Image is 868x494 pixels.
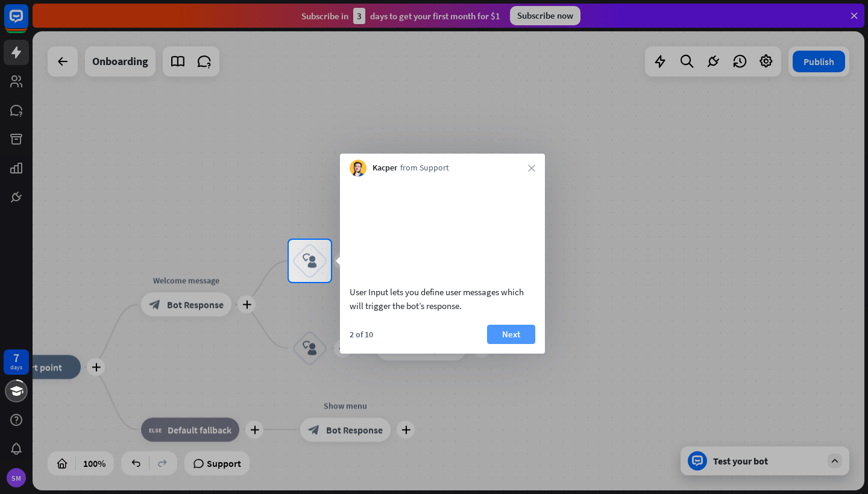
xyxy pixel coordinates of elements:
button: Open LiveChat chat widget [10,5,46,41]
span: from Support [400,162,449,174]
i: close [528,164,535,172]
button: Next [487,325,535,344]
div: User Input lets you define user messages which will trigger the bot’s response. [350,285,535,313]
span: Kacper [373,162,397,174]
div: 2 of 10 [350,329,373,340]
i: block_user_input [303,254,317,268]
